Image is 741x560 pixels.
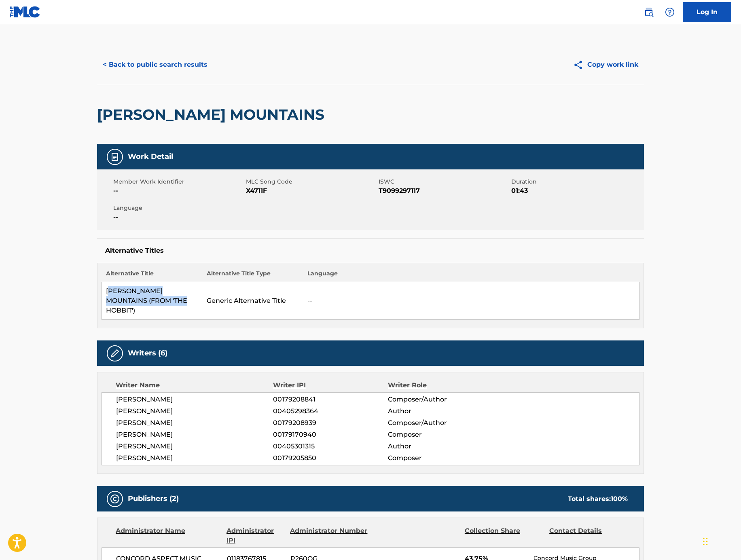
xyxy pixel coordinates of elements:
[303,282,639,320] td: --
[511,186,642,196] span: 01:43
[128,494,179,503] h5: Publishers (2)
[273,442,388,451] span: 00405301315
[379,178,509,186] span: ISWC
[97,106,328,124] h2: [PERSON_NAME] MOUNTAINS
[116,453,273,463] span: [PERSON_NAME]
[203,269,303,282] th: Alternative Title Type
[568,494,628,504] div: Total shares:
[683,2,731,22] a: Log In
[273,380,388,390] div: Writer IPI
[573,60,587,70] img: Copy work link
[388,442,493,451] span: Author
[102,269,203,282] th: Alternative Title
[116,395,273,404] span: [PERSON_NAME]
[102,282,203,320] td: [PERSON_NAME] MOUNTAINS (FROM 'THE HOBBIT')
[116,442,273,451] span: [PERSON_NAME]
[113,204,244,212] span: Language
[388,395,493,404] span: Composer/Author
[246,178,377,186] span: MLC Song Code
[273,418,388,428] span: 00179208939
[641,4,657,20] a: Public Search
[273,430,388,440] span: 00179170940
[110,349,120,358] img: Writers
[703,529,708,554] div: Drag
[644,7,654,17] img: search
[701,521,741,560] iframe: Chat Widget
[290,526,368,545] div: Administrator Number
[116,418,273,428] span: [PERSON_NAME]
[116,380,273,390] div: Writer Name
[128,349,167,358] h5: Writers (6)
[128,152,173,161] h5: Work Detail
[388,380,493,390] div: Writer Role
[113,178,244,186] span: Member Work Identifier
[116,406,273,416] span: [PERSON_NAME]
[303,269,639,282] th: Language
[388,453,493,463] span: Composer
[273,453,388,463] span: 00179205850
[465,526,543,545] div: Collection Share
[97,55,213,75] button: < Back to public search results
[611,495,628,503] span: 100 %
[665,7,675,17] img: help
[246,186,377,196] span: X4711F
[511,178,642,186] span: Duration
[273,406,388,416] span: 00405298364
[273,395,388,404] span: 00179208841
[113,212,244,222] span: --
[116,430,273,440] span: [PERSON_NAME]
[203,282,303,320] td: Generic Alternative Title
[105,247,636,255] h5: Alternative Titles
[567,55,644,75] button: Copy work link
[110,494,120,504] img: Publishers
[388,406,493,416] span: Author
[113,186,244,196] span: --
[388,418,493,428] span: Composer/Author
[549,526,628,545] div: Contact Details
[116,526,220,545] div: Administrator Name
[110,152,120,162] img: Work Detail
[388,430,493,440] span: Composer
[662,4,678,20] div: Help
[227,526,284,545] div: Administrator IPI
[10,6,41,18] img: MLC Logo
[379,186,509,196] span: T9099297117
